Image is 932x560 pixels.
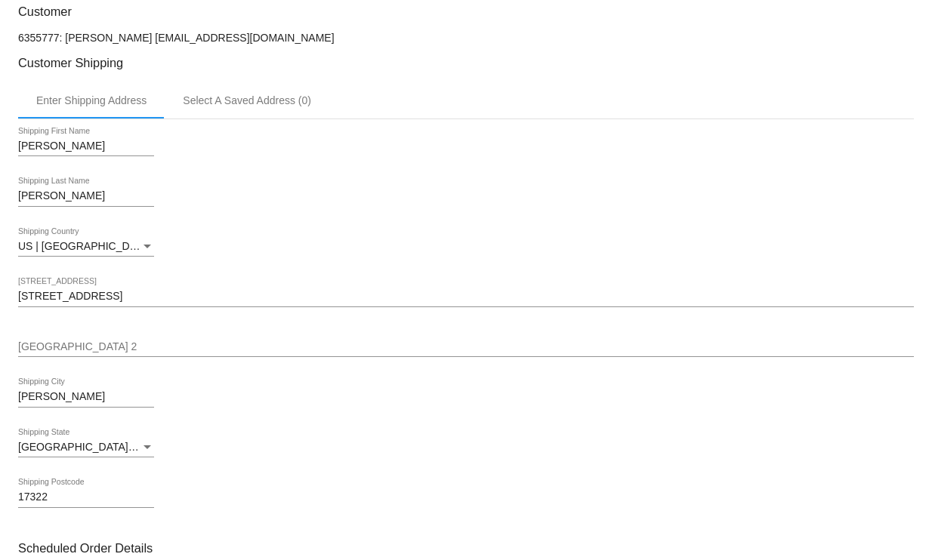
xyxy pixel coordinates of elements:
mat-select: Shipping State [18,442,154,454]
h3: Customer Shipping [18,56,914,70]
input: Shipping City [18,391,154,403]
p: 6355777: [PERSON_NAME] [EMAIL_ADDRESS][DOMAIN_NAME] [18,32,914,44]
div: Select A Saved Address (0) [183,94,311,106]
div: Enter Shipping Address [36,94,147,106]
mat-select: Shipping Country [18,241,154,253]
input: Shipping Last Name [18,190,154,202]
span: US | [GEOGRAPHIC_DATA] [18,240,152,252]
input: Shipping First Name [18,140,154,152]
h3: Customer [18,5,914,19]
h3: Scheduled Order Details [18,541,914,555]
span: [GEOGRAPHIC_DATA] | [US_STATE] [18,441,196,453]
input: Shipping Street 1 [18,291,914,303]
input: Shipping Street 2 [18,341,914,353]
input: Shipping Postcode [18,491,154,503]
